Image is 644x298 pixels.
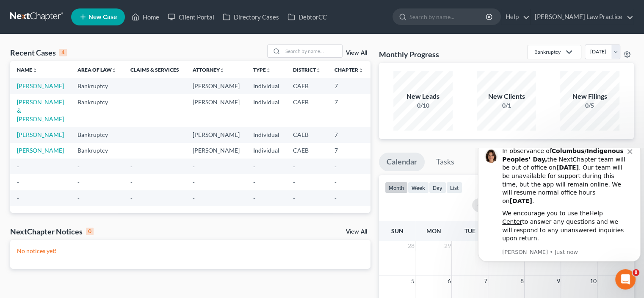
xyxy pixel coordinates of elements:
[391,227,403,234] span: Sun
[293,195,295,202] span: -
[406,241,415,251] span: 28
[283,45,342,57] input: Search by name...
[17,98,64,123] a: [PERSON_NAME] & [PERSON_NAME]
[477,92,536,101] div: New Clients
[186,94,246,127] td: [PERSON_NAME]
[86,228,94,235] div: 0
[32,68,37,73] i: unfold_more
[253,178,255,186] span: -
[334,163,337,170] span: -
[328,78,370,94] td: 7
[193,67,225,73] a: Attorneyunfold_more
[71,78,124,94] td: Bankruptcy
[293,178,295,186] span: -
[35,50,57,56] b: [DATE]
[17,195,19,202] span: -
[130,178,133,186] span: -
[77,67,117,73] a: Area of Lawunfold_more
[534,48,561,56] div: Bankruptcy
[253,67,271,73] a: Typeunfold_more
[186,127,246,142] td: [PERSON_NAME]
[328,143,370,159] td: 7
[410,276,415,286] span: 5
[283,9,331,25] a: DebtorCC
[346,50,367,56] a: View All
[560,92,619,101] div: New Filings
[130,163,133,170] span: -
[88,14,117,20] span: New Case
[10,47,67,58] div: Recent Cases
[17,82,64,89] a: [PERSON_NAME]
[477,101,536,110] div: 0/1
[17,163,19,170] span: -
[615,269,636,290] iframe: Intercom live chat
[560,101,619,110] div: 0/5
[130,195,133,202] span: -
[28,61,153,95] div: We encourage you to use the to answer any questions and we will respond to any unanswered inquiri...
[334,195,337,202] span: -
[77,163,80,170] span: -
[112,68,117,73] i: unfold_more
[17,247,364,255] p: No notices yet!
[71,94,124,127] td: Bankruptcy
[17,67,37,73] a: Nameunfold_more
[186,143,246,159] td: [PERSON_NAME]
[429,182,446,193] button: day
[334,67,363,73] a: Chapterunfold_more
[266,68,271,73] i: unfold_more
[346,229,367,235] a: View All
[163,9,218,25] a: Client Portal
[77,195,80,202] span: -
[17,178,19,186] span: -
[286,143,328,159] td: CAEB
[446,276,451,286] span: 6
[293,163,295,170] span: -
[193,163,195,170] span: -
[464,227,475,234] span: Tue
[246,143,286,159] td: Individual
[633,269,639,276] span: 8
[328,94,370,127] td: 7
[193,195,195,202] span: -
[59,49,67,56] div: 4
[124,61,186,78] th: Claims & Services
[379,153,425,171] a: Calendar
[17,131,64,138] a: [PERSON_NAME]
[379,49,439,59] h3: Monthly Progress
[385,182,408,193] button: month
[10,226,94,237] div: NextChapter Notices
[71,127,124,142] td: Bankruptcy
[334,178,337,186] span: -
[253,195,255,202] span: -
[393,92,453,101] div: New Leads
[358,68,363,73] i: unfold_more
[77,178,80,186] span: -
[246,127,286,142] td: Individual
[193,178,195,186] span: -
[501,9,530,25] a: Help
[10,1,23,15] img: Profile image for Emma
[475,148,644,294] iframe: Intercom notifications message
[446,182,462,193] button: list
[316,68,321,73] i: unfold_more
[253,163,255,170] span: -
[71,143,124,159] td: Bankruptcy
[246,78,286,94] td: Individual
[186,78,246,94] td: [PERSON_NAME]
[246,94,286,127] td: Individual
[220,68,225,73] i: unfold_more
[127,9,163,25] a: Home
[28,62,128,77] a: Help Center
[393,101,453,110] div: 0/10
[28,100,153,108] p: Message from Emma, sent Just now
[409,9,487,25] input: Search by name...
[426,227,441,234] span: Mon
[17,147,64,154] a: [PERSON_NAME]
[443,241,451,251] span: 29
[408,182,429,193] button: week
[328,127,370,142] td: 7
[293,67,321,73] a: Districtunfold_more
[82,16,104,23] b: [DATE]
[531,9,633,25] a: [PERSON_NAME] Law Practice
[218,9,283,25] a: Directory Cases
